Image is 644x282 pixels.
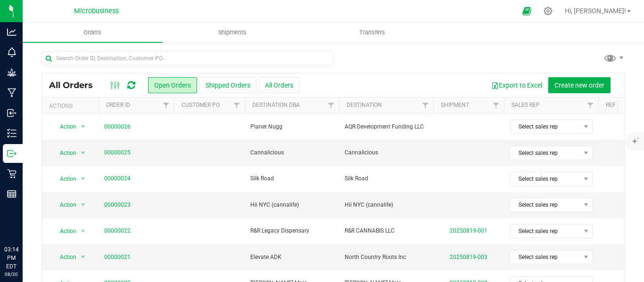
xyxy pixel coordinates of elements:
a: Filter [418,97,433,113]
span: Hi, [PERSON_NAME]! [565,7,626,15]
p: 03:14 PM EDT [4,245,18,271]
span: Microbusiness [74,7,119,15]
a: Destination [347,102,382,108]
span: Hii NYC (cannalife) [250,201,333,209]
span: Action [51,225,77,238]
span: Shipments [206,28,259,37]
span: North Country Roots Inc [345,253,428,262]
span: Cannalicious [250,148,333,157]
p: 08/20 [4,271,18,278]
button: All Orders [259,77,299,93]
span: select [77,198,89,211]
span: Planet Nugg [250,122,333,131]
span: Action [51,198,77,211]
span: Action [51,250,77,264]
inline-svg: Retail [7,169,17,178]
a: Filter [229,97,245,113]
button: Open Orders [148,77,197,93]
span: Cannalicious [345,148,428,157]
span: Action [51,146,77,160]
inline-svg: Reports [7,189,17,199]
inline-svg: Grow [7,68,17,77]
inline-svg: Analytics [7,27,17,37]
inline-svg: Monitoring [7,48,17,57]
inline-svg: Outbound [7,149,17,158]
span: select [77,250,89,264]
inline-svg: Inventory [7,129,17,138]
a: Filter [323,97,339,113]
span: Transfers [347,28,398,37]
span: Action [51,120,77,133]
span: select [77,146,89,160]
span: Select sales rep [510,146,580,160]
a: Ref Field 1 [606,102,636,108]
div: Manage settings [542,7,554,16]
a: 00000021 [104,253,131,262]
span: Silk Road [250,174,333,183]
span: Create new order [554,81,604,89]
a: 00000025 [104,148,131,157]
span: R&R CANNABIS LLC [345,226,428,235]
a: 00000023 [104,201,131,209]
a: Sales Rep [512,102,540,108]
span: select [77,172,89,185]
a: 00000026 [104,122,131,131]
a: Transfers [302,23,442,42]
a: Destination DBA [252,102,300,108]
inline-svg: Manufacturing [7,88,17,97]
span: Silk Road [345,174,428,183]
a: 20250819-003 [450,254,487,260]
span: Open Ecommerce Menu [516,2,537,20]
a: Orders [23,23,163,42]
input: Search Order ID, Destination, Customer PO... [41,51,333,65]
span: Select sales rep [510,172,580,185]
span: Action [51,172,77,185]
a: Shipments [163,23,303,42]
div: Actions [49,103,95,109]
a: Filter [488,97,504,113]
span: AQR Development Funding LLC [345,122,428,131]
button: Export to Excel [485,77,548,93]
span: Select sales rep [510,250,580,264]
button: Shipped Orders [199,77,256,93]
span: Elevate ADK [250,253,333,262]
span: Select sales rep [510,198,580,211]
a: Customer PO [182,102,220,108]
span: Select sales rep [510,225,580,238]
span: R&R Legacy Dispensary [250,226,333,235]
inline-svg: Inbound [7,108,17,118]
iframe: Resource center [9,207,38,235]
span: Orders [71,28,114,37]
a: 20250819-001 [450,227,487,234]
span: All Orders [49,80,102,90]
a: Filter [583,97,598,113]
a: 00000022 [104,226,131,235]
a: 00000024 [104,174,131,183]
a: Shipment [441,102,469,108]
span: Select sales rep [510,120,580,133]
span: select [77,120,89,133]
button: Create new order [548,77,611,93]
a: Filter [158,97,174,113]
a: Order ID [106,102,130,108]
span: Hii NYC (cannalife) [345,201,428,209]
span: select [77,225,89,238]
